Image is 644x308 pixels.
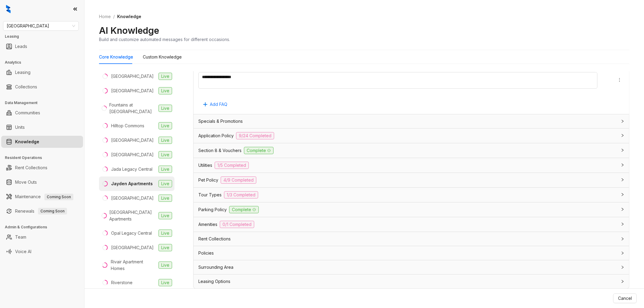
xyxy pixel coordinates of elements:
div: [GEOGRAPHIC_DATA] [111,195,154,202]
span: collapsed [621,265,624,269]
div: Specials & Promotions [194,114,629,128]
div: Surrounding Area [194,260,629,274]
div: Application Policy9/24 Completed [194,129,629,143]
span: Complete [244,147,274,154]
span: Utilities [198,162,212,169]
div: [GEOGRAPHIC_DATA] [111,73,154,80]
div: Tour Types1/3 Completed [194,188,629,202]
div: [GEOGRAPHIC_DATA] Apartments [109,209,156,222]
li: Leasing [1,66,83,78]
span: Policies [198,250,214,256]
span: collapsed [621,208,624,211]
div: Policies [194,246,629,260]
a: Leads [15,40,27,52]
span: Knowledge [117,14,141,19]
div: Jayden Apartments [111,180,153,187]
span: Amenities [198,221,217,228]
li: Team [1,231,83,243]
span: Section 8 & Vouchers [198,147,242,154]
span: collapsed [621,148,624,152]
div: Jada Legacy Central [111,166,152,173]
li: Maintenance [1,191,83,203]
h3: Resident Operations [5,155,84,160]
span: 1/3 Completed [224,191,258,198]
span: Live [159,230,172,237]
span: Live [159,105,172,112]
span: 4/9 Completed [221,176,256,184]
span: collapsed [621,163,624,167]
span: Live [159,180,172,187]
span: more [617,78,622,82]
div: Custom Knowledge [143,54,182,60]
span: collapsed [621,119,624,123]
a: Home [98,13,112,20]
div: [GEOGRAPHIC_DATA] [111,151,154,158]
a: Collections [15,81,37,93]
h3: Admin & Configurations [5,224,84,230]
h3: Data Management [5,100,84,106]
button: Add FAQ [198,100,232,109]
a: Voice AI [15,246,31,258]
span: Live [159,151,172,158]
span: collapsed [621,237,624,241]
a: Communities [15,107,40,119]
span: Live [159,87,172,94]
a: Leasing [15,66,30,78]
div: Amenities0/1 Completed [194,217,629,232]
a: Knowledge [15,136,39,148]
span: Complete [229,206,259,213]
span: Rent Collections [198,236,231,242]
div: Rent Collections [194,232,629,246]
img: logo [6,5,11,13]
span: Pet Policy [198,177,218,183]
span: Coming Soon [38,208,67,214]
div: Rivair Apartment Homes [111,259,156,272]
span: Coming Soon [44,194,73,200]
h3: Analytics [5,60,84,65]
div: [GEOGRAPHIC_DATA] [111,87,154,94]
li: Communities [1,107,83,119]
span: collapsed [621,193,624,196]
div: Riverstone [111,279,133,286]
div: Pet Policy4/9 Completed [194,173,629,187]
div: Core Knowledge [99,54,133,60]
span: 1/5 Completed [215,162,249,169]
span: Fairfield [7,21,75,30]
span: Tour Types [198,192,222,198]
span: Live [159,73,172,80]
span: 0/1 Completed [220,221,254,228]
span: collapsed [621,178,624,182]
span: Live [159,137,172,144]
div: Leasing Options [194,275,629,288]
span: Live [159,166,172,173]
span: Live [159,195,172,202]
span: Specials & Promotions [198,118,243,125]
span: collapsed [621,251,624,255]
div: Opal Legacy Central [111,230,152,237]
li: / [113,13,115,20]
a: Team [15,231,26,243]
div: Hilltop Commons [111,122,144,129]
a: RenewalsComing Soon [15,205,67,217]
li: Voice AI [1,246,83,258]
div: Fountains at [GEOGRAPHIC_DATA] [109,102,156,115]
a: Units [15,121,25,133]
li: Units [1,121,83,133]
div: [GEOGRAPHIC_DATA] [111,137,154,144]
span: 9/24 Completed [236,132,274,139]
h2: AI Knowledge [99,25,159,36]
span: collapsed [621,222,624,226]
div: Utilities1/5 Completed [194,158,629,173]
div: [GEOGRAPHIC_DATA] [111,244,154,251]
li: Leads [1,40,83,52]
span: Parking Policy [198,206,227,213]
span: Live [159,262,172,269]
li: Rent Collections [1,162,83,174]
span: collapsed [621,280,624,283]
span: Surrounding Area [198,264,233,271]
a: Move Outs [15,176,37,188]
li: Knowledge [1,136,83,148]
div: Build and customize automated messages for different occasions. [99,36,230,43]
li: Renewals [1,205,83,217]
span: Live [159,244,172,251]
